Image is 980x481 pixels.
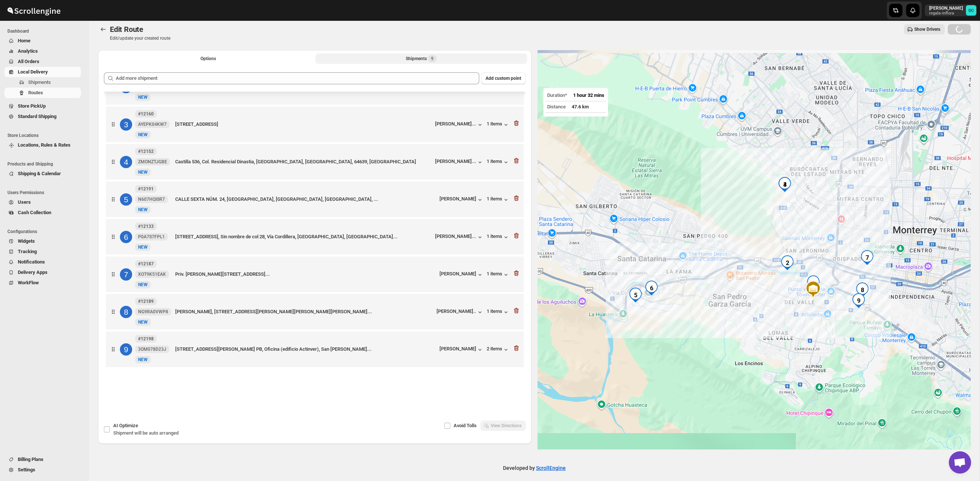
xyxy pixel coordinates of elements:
[4,267,81,278] button: Delivery Apps
[925,4,977,16] button: User menu
[644,281,659,295] div: 6
[7,229,84,235] span: Configurations
[851,293,866,308] div: 9
[18,238,35,244] span: Widgets
[4,236,81,246] button: Widgets
[18,467,35,472] span: Settings
[435,121,484,128] button: [PERSON_NAME]...
[929,11,963,16] p: regala-inflora
[138,159,167,165] span: ZMONZTJGBE
[806,275,821,290] div: 1
[138,132,148,137] span: NEW
[440,346,484,353] button: [PERSON_NAME]
[440,196,484,203] button: [PERSON_NAME]
[860,250,875,265] div: 7
[120,118,132,131] div: 3
[175,308,434,315] div: [PERSON_NAME], [STREET_ADDRESS][PERSON_NAME][PERSON_NAME][PERSON_NAME]...
[175,346,437,353] div: [STREET_ADDRESS][PERSON_NAME] PB, Oficina (edificio Actinver), San [PERSON_NAME]...
[138,282,148,287] span: NEW
[18,269,48,275] span: Delivery Apps
[487,308,510,316] button: 1 items
[4,197,81,207] button: Users
[968,8,974,13] text: DC
[116,72,479,84] input: Add more shipment
[106,181,524,217] div: 5#12191N607HQISR7NewNEWCALLE SEXTA NÚM. 24, [GEOGRAPHIC_DATA], [GEOGRAPHIC_DATA], [GEOGRAPHIC_DAT...
[7,28,84,34] span: Dashboard
[780,255,795,270] div: 2
[120,156,132,168] div: 4
[6,1,62,20] img: ScrollEngine
[7,132,84,138] span: Store Locations
[138,234,165,240] span: P0A7S7FPL1
[572,104,589,109] span: 47.6 km
[487,196,510,203] button: 1 items
[138,271,166,277] span: XOT9K51EAK
[949,451,971,474] div: Open chat
[18,457,43,462] span: Billing Plans
[138,121,167,127] span: AYEPK04KW7
[487,233,510,241] button: 1 items
[4,77,81,88] button: Shipments
[437,308,484,316] button: [PERSON_NAME]..
[777,177,792,192] div: 4
[4,465,81,475] button: Settings
[4,246,81,257] button: Tracking
[18,59,39,64] span: All Orders
[4,46,81,56] button: Analytics
[200,56,216,62] span: Options
[113,423,138,428] span: AI Optimize
[138,196,165,202] span: N607HQISR7
[138,186,154,192] b: #12191
[573,92,604,98] span: 1 hour 32 mins
[28,90,43,95] span: Routes
[18,103,46,109] span: Store PickUp
[18,249,37,254] span: Tracking
[4,168,81,179] button: Shipping & Calendar
[106,107,524,142] div: 3#12160AYEPK04KW7NewNEW[STREET_ADDRESS][PERSON_NAME]...1 items
[120,231,132,243] div: 6
[4,257,81,267] button: Notifications
[18,199,31,205] span: Users
[175,233,432,240] div: [STREET_ADDRESS], Sin nombre de col 28, Vía Cordillera, [GEOGRAPHIC_DATA], [GEOGRAPHIC_DATA]...
[120,306,132,318] div: 8
[106,256,524,292] div: 7#12187XOT9K51EAKNewNEWPriv. [PERSON_NAME][STREET_ADDRESS]...[PERSON_NAME]1 items
[175,158,432,166] div: Castilla 536, Col. Residencial Dinastia, [GEOGRAPHIC_DATA], [GEOGRAPHIC_DATA], 64639, [GEOGRAPHIC...
[435,158,484,166] button: [PERSON_NAME]...
[316,53,527,64] button: Selected Shipments
[175,196,437,203] div: CALLE SEXTA NÚM. 24, [GEOGRAPHIC_DATA], [GEOGRAPHIC_DATA], [GEOGRAPHIC_DATA], ...
[487,121,510,128] div: 1 items
[138,245,148,250] span: NEW
[4,36,81,46] button: Home
[18,114,56,119] span: Standard Shipping
[138,111,154,117] b: #12160
[487,346,510,353] button: 2 items
[106,331,524,367] div: 9#121983OM078D23JNewNEW[STREET_ADDRESS][PERSON_NAME] PB, Oficina (edificio Actinver), San [PERSON...
[435,233,484,241] button: [PERSON_NAME]...
[4,140,81,150] button: Locations, Rules & Rates
[113,430,179,436] span: Shipment will be auto arranged
[18,259,45,265] span: Notifications
[966,5,976,16] span: DAVID CORONADO
[18,38,30,43] span: Home
[138,357,148,362] span: NEW
[435,233,476,239] div: [PERSON_NAME]...
[487,271,510,278] button: 1 items
[138,170,148,175] span: NEW
[7,161,84,167] span: Products and Shipping
[486,75,521,81] span: Add custom point
[440,271,484,278] button: [PERSON_NAME]
[138,299,154,304] b: #12189
[138,309,168,315] span: NG9RA0VWP8
[138,207,148,212] span: NEW
[138,336,154,341] b: #12198
[929,5,963,11] p: [PERSON_NAME]
[7,190,84,196] span: Users Permissions
[4,207,81,218] button: Cash Collection
[120,268,132,281] div: 7
[102,53,314,64] button: All Route Options
[18,48,38,54] span: Analytics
